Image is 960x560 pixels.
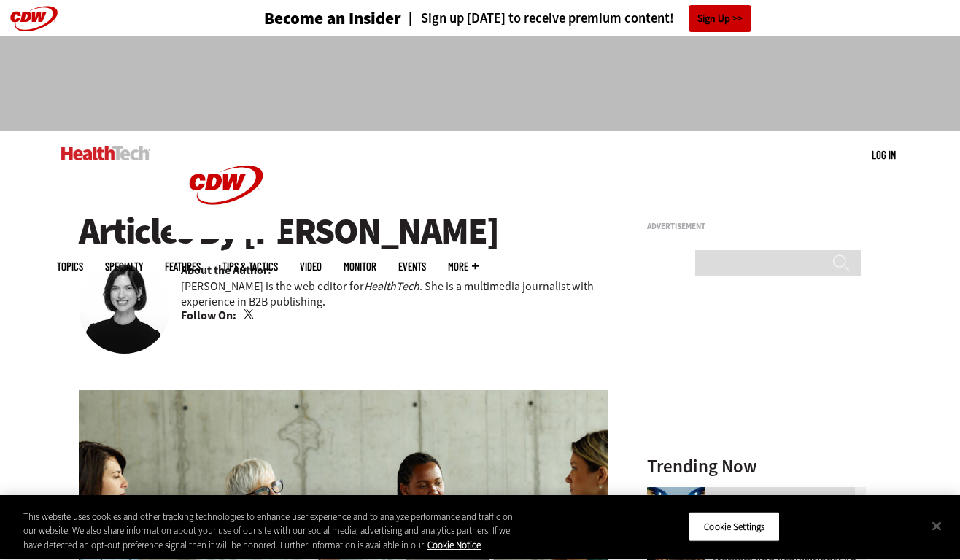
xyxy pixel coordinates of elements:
[209,10,401,27] a: Become an Insider
[264,10,401,27] h3: Become an Insider
[647,487,705,545] img: abstract image of woman with pixelated face
[647,236,866,419] iframe: advertisement
[921,510,953,542] button: Close
[398,261,426,272] a: Events
[872,148,896,161] a: Log in
[689,5,751,32] a: Sign Up
[165,261,201,272] a: Features
[647,487,713,499] a: abstract image of woman with pixelated face
[647,457,866,475] h3: Trending Now
[872,147,896,163] div: User menu
[300,261,322,272] a: Video
[401,12,674,26] a: Sign up [DATE] to receive premium content!
[79,262,170,354] img: Jordan Scott
[181,308,236,324] b: Follow On:
[61,146,150,160] img: Home
[23,510,528,553] div: This website uses cookies and other tracking technologies to enhance user experience and to analy...
[448,261,479,272] span: More
[171,227,281,243] a: CDW
[244,309,257,321] a: Twitter
[105,261,143,272] span: Specialty
[171,131,281,239] img: Home
[427,539,481,551] a: More information about your privacy
[222,261,278,272] a: Tips & Tactics
[57,261,83,272] span: Topics
[214,51,746,117] iframe: advertisement
[344,261,376,272] a: MonITor
[181,279,608,309] p: [PERSON_NAME] is the web editor for . She is a multimedia journalist with experience in B2B publi...
[689,511,780,542] button: Cookie Settings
